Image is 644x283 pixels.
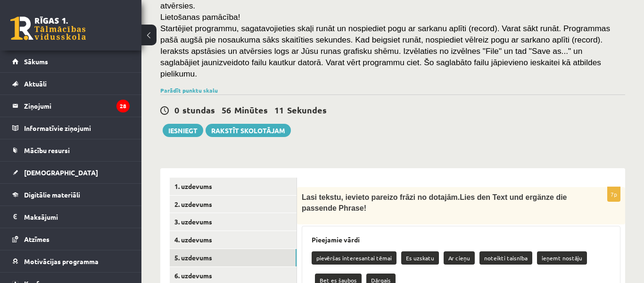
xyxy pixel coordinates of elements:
[12,139,130,161] a: Mācību resursi
[12,250,130,272] a: Motivācijas programma
[24,168,98,177] span: [DEMOGRAPHIC_DATA]
[163,124,203,137] button: Iesniegt
[160,12,240,22] span: Lietošanas pamācība!
[10,17,86,40] a: Rīgas 1. Tālmācības vidusskola
[448,254,470,262] font: Ar cieņu
[12,95,130,117] a: Ziņojumi28
[24,57,48,66] span: Sākums
[24,95,130,117] legend: Ziņojumi
[206,124,291,137] a: Rakstīt skolotājam
[302,193,460,201] span: Lasi tekstu, ievieto pareizo frāzi no dotajām.
[12,228,130,250] a: Atzīmes
[24,79,47,88] span: Aktuāli
[611,190,617,198] font: 7p
[12,51,130,72] a: Sākums
[12,184,130,206] a: Digitālie materiāli
[12,162,130,183] a: [DEMOGRAPHIC_DATA]
[316,254,392,262] font: pievēršas interesantai tēmai
[24,146,70,154] span: Mācību resursi
[287,104,327,115] span: Sekundes
[302,193,567,212] span: Lies den Text und ergänze die passende Phrase!
[406,254,434,262] font: Es uzskatu
[170,196,297,213] a: 2. uzdevums
[12,117,130,139] a: Informatīvie ziņojumi
[222,104,231,115] font: 56
[24,190,80,199] span: Digitālie materiāli
[174,104,179,115] font: 0
[160,24,610,78] span: Startējiet programmu, sagatavojieties skaļi runāt un nospiediet pogu ar sarkanu aplīti (record). ...
[24,117,130,139] legend: Informatīvie ziņojumi
[312,236,611,244] h3: Pieejamie vārdi
[12,206,130,228] a: Maksājumi
[542,254,582,262] font: ieņemt nostāju
[170,213,297,231] a: 3. uzdevums
[12,73,130,94] a: Aktuāli
[234,104,268,115] font: Minūtes
[24,206,130,228] legend: Maksājumi
[170,178,297,195] a: 1. uzdevums
[24,235,50,243] span: Atzīmes
[170,231,297,249] a: 4. uzdevums
[120,102,126,110] font: 28
[170,249,297,266] a: 5. uzdevums
[274,104,284,115] span: 11
[484,254,528,262] font: noteikti taisnība
[160,86,218,94] a: Parādīt punktu skalu
[24,257,99,266] span: Motivācijas programma
[182,104,215,115] font: stundas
